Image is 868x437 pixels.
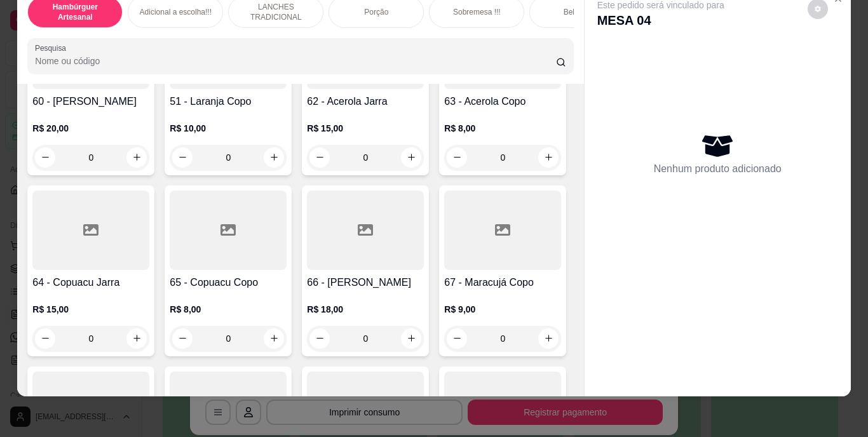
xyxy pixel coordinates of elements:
input: Pesquisa [35,55,556,67]
p: R$ 18,00 [307,303,424,316]
p: R$ 9,00 [444,303,561,316]
p: Sobremesa !!! [453,7,501,17]
h4: 64 - Copuacu Jarra [32,275,149,290]
button: increase-product-quantity [126,328,147,349]
p: Bebidas [564,7,591,17]
h4: 60 - [PERSON_NAME] [32,94,149,109]
p: Porção [364,7,388,17]
button: decrease-product-quantity [309,147,330,168]
button: increase-product-quantity [538,328,559,349]
p: MESA 04 [597,11,724,29]
button: decrease-product-quantity [447,147,467,168]
p: R$ 15,00 [32,303,149,316]
button: decrease-product-quantity [172,328,193,349]
p: R$ 8,00 [444,122,561,135]
button: decrease-product-quantity [35,147,55,168]
label: Pesquisa [35,43,71,53]
button: increase-product-quantity [126,147,147,168]
p: R$ 15,00 [307,122,424,135]
h4: 66 - [PERSON_NAME] [307,275,424,290]
h4: 63 - Acerola Copo [444,94,561,109]
p: LANCHES TRADICIONAL [239,2,313,22]
button: increase-product-quantity [538,147,559,168]
p: Hambúrguer Artesanal [38,2,112,22]
h4: 51 - Laranja Copo [170,94,287,109]
button: decrease-product-quantity [35,328,55,349]
button: decrease-product-quantity [447,328,467,349]
h4: 62 - Acerola Jarra [307,94,424,109]
p: R$ 20,00 [32,122,149,135]
button: increase-product-quantity [264,147,284,168]
button: decrease-product-quantity [172,147,193,168]
p: R$ 8,00 [170,303,287,316]
p: Adicional a escolha!!! [140,7,212,17]
button: increase-product-quantity [401,328,421,349]
p: R$ 10,00 [170,122,287,135]
p: Nenhum produto adicionado [654,161,782,177]
button: increase-product-quantity [264,328,284,349]
button: decrease-product-quantity [309,328,330,349]
h4: 65 - Copuacu Copo [170,275,287,290]
button: increase-product-quantity [401,147,421,168]
h4: 67 - Maracujá Copo [444,275,561,290]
